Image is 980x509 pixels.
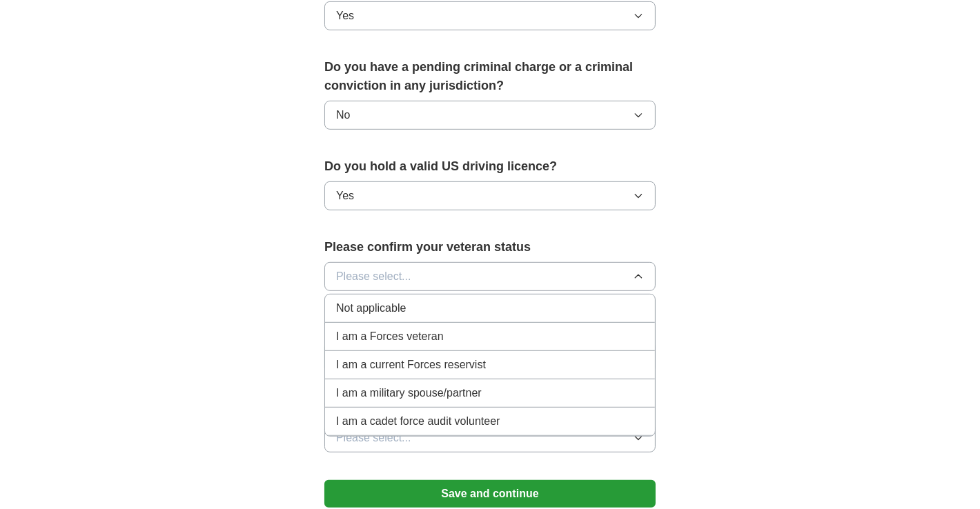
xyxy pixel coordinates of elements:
[336,413,500,430] span: I am a cadet force audit volunteer
[336,300,406,317] span: Not applicable
[336,385,482,401] span: I am a military spouse/partner
[336,430,411,446] span: Please select...
[324,181,656,210] button: Yes
[324,157,656,176] label: Do you hold a valid US driving licence?
[324,101,656,130] button: No
[336,328,444,345] span: I am a Forces veteran
[324,423,656,452] button: Please select...
[324,1,656,30] button: Yes
[324,262,656,291] button: Please select...
[324,480,656,508] button: Save and continue
[336,357,486,373] span: I am a current Forces reservist
[336,107,350,123] span: No
[336,188,354,204] span: Yes
[324,58,656,95] label: Do you have a pending criminal charge or a criminal conviction in any jurisdiction?
[336,8,354,24] span: Yes
[324,238,656,257] label: Please confirm your veteran status
[336,268,411,285] span: Please select...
